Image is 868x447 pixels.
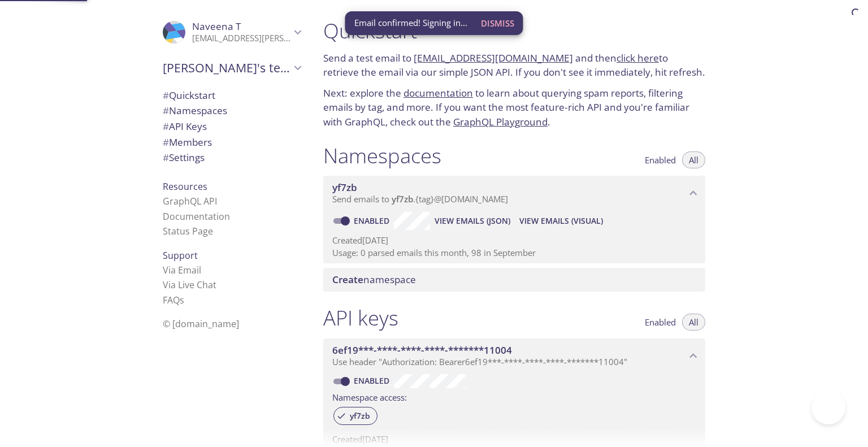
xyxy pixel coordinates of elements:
[343,411,377,421] span: yf7zb
[682,314,705,331] button: All
[154,88,310,103] div: Quickstart
[352,215,394,226] a: Enabled
[476,12,519,34] button: Dismiss
[154,150,310,166] div: Team Settings
[163,318,239,330] span: © [DOMAIN_NAME]
[163,120,169,133] span: #
[323,268,705,292] div: Create namespace
[332,193,508,205] span: Send emails to . {tag} @[DOMAIN_NAME]
[163,151,169,164] span: #
[430,212,515,230] button: View Emails (JSON)
[154,53,310,83] div: Naveena's team
[323,305,398,331] h1: API keys
[163,195,217,207] a: GraphQL API
[332,273,363,286] span: Create
[453,115,548,128] a: GraphQL Playground
[163,104,169,117] span: #
[811,390,845,424] iframe: Help Scout Beacon - Open
[163,60,290,76] span: [PERSON_NAME]'s team
[323,86,705,129] p: Next: explore the to learn about querying spam reports, filtering emails by tag, and more. If you...
[154,134,310,150] div: Members
[332,235,696,246] p: Created [DATE]
[414,51,573,64] a: [EMAIL_ADDRESS][DOMAIN_NAME]
[403,86,473,99] a: documentation
[154,14,310,51] div: Naveena T
[192,33,290,44] p: [EMAIL_ADDRESS][PERSON_NAME][DOMAIN_NAME]
[163,89,215,102] span: Quickstart
[435,214,510,228] span: View Emails (JSON)
[163,210,230,223] a: Documentation
[332,388,407,405] label: Namespace access:
[481,16,514,31] span: Dismiss
[352,375,394,386] a: Enabled
[332,247,696,259] p: Usage: 0 parsed emails this month, 98 in September
[354,17,467,29] span: Email confirmed! Signing in...
[163,180,207,193] span: Resources
[323,18,705,44] h1: Quickstart
[163,249,198,262] span: Support
[392,193,413,205] span: yf7zb
[163,89,169,102] span: #
[163,294,184,306] a: FAQ
[332,181,357,194] span: yf7zb
[154,103,310,119] div: Namespaces
[192,20,241,33] span: Naveena T
[163,104,227,117] span: Namespaces
[163,120,207,133] span: API Keys
[180,294,184,306] span: s
[163,136,169,149] span: #
[163,136,212,149] span: Members
[519,214,603,228] span: View Emails (Visual)
[163,225,213,237] a: Status Page
[682,151,705,168] button: All
[323,176,705,211] div: yf7zb namespace
[638,151,683,168] button: Enabled
[163,151,205,164] span: Settings
[163,264,201,276] a: Via Email
[154,119,310,134] div: API Keys
[515,212,607,230] button: View Emails (Visual)
[617,51,659,64] a: click here
[332,273,416,286] span: namespace
[323,143,441,168] h1: Namespaces
[323,51,705,80] p: Send a test email to and then to retrieve the email via our simple JSON API. If you don't see it ...
[333,407,377,425] div: yf7zb
[163,279,216,291] a: Via Live Chat
[638,314,683,331] button: Enabled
